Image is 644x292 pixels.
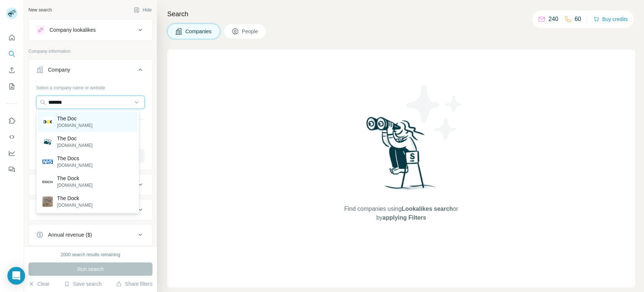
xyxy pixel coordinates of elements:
button: Share filters [116,280,153,288]
button: Annual revenue ($) [29,226,152,244]
button: Use Surfe API [6,130,18,144]
p: [DOMAIN_NAME] [57,142,93,149]
img: Surfe Illustration - Woman searching with binoculars [363,115,440,197]
div: 2000 search results remaining [61,251,120,258]
button: Hide [129,4,157,16]
button: Quick start [6,31,18,44]
button: HQ location [29,201,152,219]
p: 240 [548,15,558,24]
h4: Search [167,9,635,19]
div: Select a company name or website [36,82,145,91]
p: 60 [575,15,581,24]
p: The Dock [57,175,93,182]
button: Save search [64,280,102,288]
button: Company [29,61,152,82]
img: The Doc [42,137,53,147]
span: People [242,28,259,35]
p: [DOMAIN_NAME] [57,202,93,209]
div: Annual revenue ($) [48,231,92,238]
div: New search [28,7,52,13]
span: Find companies using or by [342,205,460,222]
div: Company [48,66,70,73]
p: Company information [28,48,153,55]
span: Lookalikes search [402,206,453,212]
button: Buy credits [593,14,628,24]
p: The Doc [57,135,93,142]
span: Companies [185,28,212,35]
p: [DOMAIN_NAME] [57,122,93,129]
button: Feedback [6,163,18,176]
img: The Doc [42,117,53,127]
button: Dashboard [6,147,18,160]
p: [DOMAIN_NAME] [57,182,93,189]
button: Industry [29,176,152,193]
p: The Doc [57,115,93,122]
button: Clear [28,280,49,288]
button: Enrich CSV [6,63,18,77]
p: The Docs [57,155,93,162]
p: [DOMAIN_NAME] [57,162,93,169]
button: Use Surfe on LinkedIn [6,114,18,127]
button: Search [6,47,18,61]
img: Surfe Illustration - Stars [401,79,468,145]
span: applying Filters [383,214,426,221]
img: The Dock [42,176,53,187]
img: The Dock [42,196,53,207]
img: The Docs [42,157,53,167]
p: The Dock [57,195,93,202]
div: Company lookalikes [49,26,96,34]
button: Company lookalikes [29,21,152,39]
button: My lists [6,80,18,93]
div: Open Intercom Messenger [7,267,25,285]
